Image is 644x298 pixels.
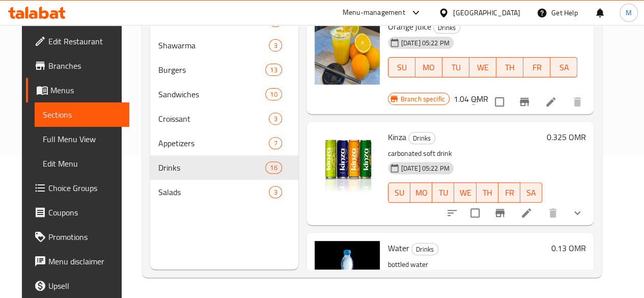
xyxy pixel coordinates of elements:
button: Branch-specific-item [512,90,537,114]
button: SA [520,182,542,203]
span: 16 [266,163,281,173]
a: Edit Menu [35,151,129,176]
span: 3 [269,114,281,124]
h6: 1.04 OMR [454,92,488,106]
div: Appetizers7 [150,131,298,155]
div: Drinks [411,243,438,255]
img: Orange juice [315,19,380,85]
span: Croissant [158,113,269,125]
div: items [269,39,282,51]
button: delete [541,201,565,225]
div: Drinks [433,21,460,34]
span: FR [527,60,546,75]
p: bottled water [388,258,547,271]
div: Sandwiches [158,88,265,100]
div: items [269,137,282,149]
span: Appetizers [158,137,269,149]
span: M [626,7,632,18]
span: Salads [158,186,269,198]
div: items [265,88,282,100]
span: MO [414,185,428,200]
span: Drinks [409,132,435,144]
button: TU [432,182,454,203]
button: SU [388,57,415,77]
div: Sandwiches10 [150,82,298,106]
button: show more [565,201,590,225]
button: WE [469,57,496,77]
svg: Show Choices [571,207,583,219]
button: SU [388,182,410,203]
span: 13 [266,65,281,75]
button: Branch-specific-item [488,201,512,225]
span: Drinks [434,22,460,34]
span: Sections [43,109,121,121]
span: 10 [266,90,281,99]
span: Branch specific [397,94,449,104]
button: MO [410,182,432,203]
div: Salads3 [150,180,298,204]
span: SU [393,60,411,75]
a: Coupons [26,200,129,225]
div: items [265,161,282,174]
div: Drinks [408,132,435,144]
button: TU [442,57,469,77]
span: SA [554,60,573,75]
span: Orange juice [388,19,431,34]
a: Menus [26,78,129,102]
a: Edit menu item [545,96,557,108]
span: Edit Menu [43,157,121,170]
nav: Menu sections [150,5,298,208]
button: WE [454,182,476,203]
span: [DATE] 05:22 PM [397,38,454,48]
span: [DATE] 05:22 PM [397,164,454,173]
span: Select to update [489,91,510,113]
div: Drinks16 [150,155,298,180]
a: Sections [35,102,129,127]
span: Full Menu View [43,133,121,145]
span: Menu disclaimer [48,255,121,267]
span: Burgers [158,64,265,76]
a: Edit Restaurant [26,29,129,53]
span: TH [500,60,519,75]
button: MO [415,57,442,77]
span: Edit Restaurant [48,35,121,47]
span: 3 [269,187,281,197]
a: Choice Groups [26,176,129,200]
span: 3 [269,41,281,50]
img: Kinza [315,130,380,195]
div: Croissant3 [150,106,298,131]
div: items [269,113,282,125]
button: delete [565,90,590,114]
span: SU [393,185,406,200]
a: Upsell [26,274,129,298]
span: TU [436,185,450,200]
div: Burgers13 [150,58,298,82]
span: FR [502,185,516,200]
span: Branches [48,60,121,72]
div: Menu-management [343,7,405,19]
span: Drinks [158,161,265,174]
span: TU [446,60,465,75]
h6: 0.325 OMR [546,130,585,144]
span: WE [458,185,472,200]
button: TH [477,182,498,203]
span: WE [473,60,492,75]
a: Promotions [26,225,129,249]
span: Shawarma [158,39,269,51]
button: SA [550,57,577,77]
span: Choice Groups [48,182,121,194]
a: Branches [26,53,129,78]
button: sort-choices [440,201,464,225]
div: items [265,64,282,76]
span: SA [524,185,538,200]
a: Menu disclaimer [26,249,129,274]
span: Menus [50,84,121,96]
span: TH [481,185,494,200]
a: Full Menu View [35,127,129,151]
span: Drinks [412,243,438,255]
span: MO [419,60,438,75]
